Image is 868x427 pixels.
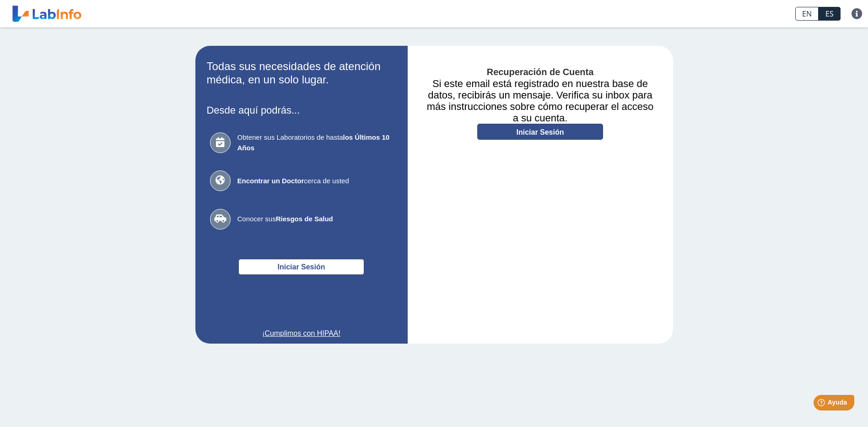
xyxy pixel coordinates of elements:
[819,7,841,21] a: ES
[276,215,333,223] b: Riesgos de Salud
[421,78,659,124] h3: Si este email está registrado en nuestra base de datos, recibirás un mensaje. Verifica su inbox p...
[237,177,304,185] b: Encontrar un Doctor
[237,176,393,186] span: cerca de usted
[787,391,858,417] iframe: Help widget launcher
[477,124,603,140] a: Iniciar Sesión
[207,60,396,87] h2: Todas sus necesidades de atención médica, en un solo lugar.
[421,67,659,78] h4: Recuperación de Cuenta
[237,133,390,152] b: los Últimos 10 Años
[237,132,393,153] span: Obtener sus Laboratorios de hasta
[207,104,396,116] h3: Desde aquí podrás...
[795,7,819,21] a: EN
[238,259,364,275] button: Iniciar Sesión
[237,214,393,224] span: Conocer sus
[207,328,396,339] a: ¡Cumplimos con HIPAA!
